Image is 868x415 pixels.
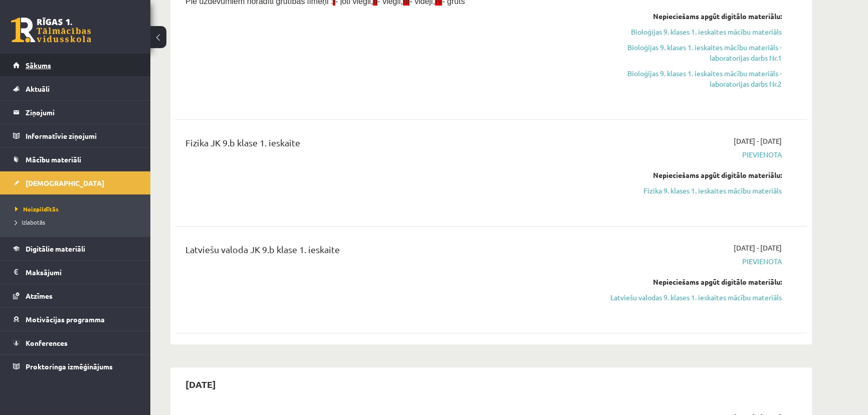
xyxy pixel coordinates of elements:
[593,27,782,37] a: Bioloģijas 9. klases 1. ieskaites mācību materiāls
[15,218,140,227] a: Izlabotās
[593,292,782,303] a: Latviešu valodas 9. klases 1. ieskaites mācību materiāls
[26,61,51,70] span: Sākums
[11,18,91,43] a: Rīgas 1. Tālmācības vidusskola
[593,277,782,287] div: Nepieciešams apgūt digitālo materiālu:
[26,362,113,371] span: Proktoringa izmēģinājums
[13,171,138,194] a: [DEMOGRAPHIC_DATA]
[593,185,782,196] a: Fizika 9. klases 1. ieskaites mācību materiāls
[593,256,782,267] span: Pievienota
[13,331,138,354] a: Konferences
[15,204,140,214] a: Neizpildītās
[26,315,105,324] span: Motivācijas programma
[15,205,59,213] span: Neizpildītās
[175,372,226,396] h2: [DATE]
[593,11,782,22] div: Nepieciešams apgūt digitālo materiālu:
[26,178,104,187] span: [DEMOGRAPHIC_DATA]
[26,338,68,347] span: Konferences
[593,42,782,63] a: Bioloģijas 9. klases 1. ieskaites mācību materiāls - laboratorijas darbs Nr.1
[734,136,782,146] span: [DATE] - [DATE]
[26,244,85,253] span: Digitālie materiāli
[26,261,138,284] legend: Maksājumi
[26,101,138,124] legend: Ziņojumi
[13,148,138,171] a: Mācību materiāli
[13,237,138,260] a: Digitālie materiāli
[593,68,782,89] a: Bioloģijas 9. klases 1. ieskaites mācību materiāls - laboratorijas darbs Nr.2
[26,84,50,93] span: Aktuāli
[593,149,782,160] span: Pievienota
[13,101,138,124] a: Ziņojumi
[185,243,578,261] div: Latviešu valoda JK 9.b klase 1. ieskaite
[734,243,782,253] span: [DATE] - [DATE]
[13,77,138,100] a: Aktuāli
[13,355,138,378] a: Proktoringa izmēģinājums
[13,261,138,284] a: Maksājumi
[15,218,45,226] span: Izlabotās
[26,124,138,147] legend: Informatīvie ziņojumi
[13,284,138,307] a: Atzīmes
[13,124,138,147] a: Informatīvie ziņojumi
[13,308,138,331] a: Motivācijas programma
[593,170,782,180] div: Nepieciešams apgūt digitālo materiālu:
[185,136,578,154] div: Fizika JK 9.b klase 1. ieskaite
[26,291,53,300] span: Atzīmes
[26,155,81,164] span: Mācību materiāli
[13,54,138,77] a: Sākums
